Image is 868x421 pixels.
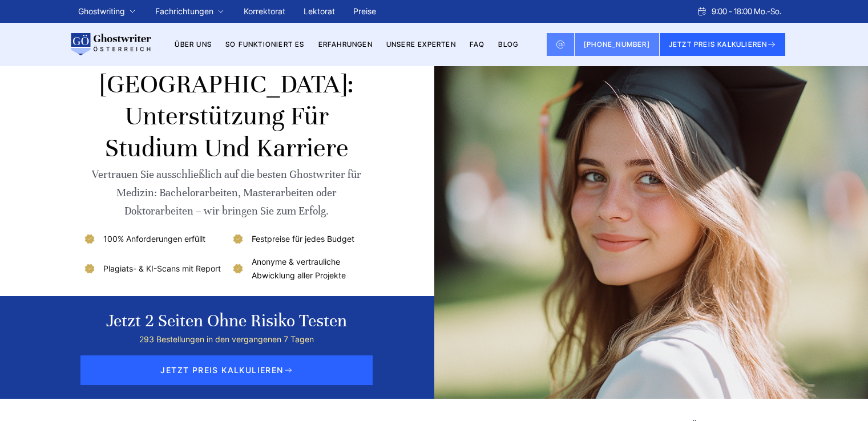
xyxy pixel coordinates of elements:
a: [PHONE_NUMBER] [575,33,660,56]
span: JETZT PREIS KALKULIEREN [80,355,373,385]
a: Lektorat [304,6,335,16]
li: Anonyme & vertrauliche Abwicklung aller Projekte [231,255,371,282]
a: Erfahrungen [318,40,373,48]
img: 100% Anforderungen erfüllt [83,232,96,246]
a: Ghostwriting [78,5,125,18]
a: So funktioniert es [225,40,305,48]
img: Festpreise für jedes Budget [231,232,245,246]
span: [PHONE_NUMBER] [584,40,650,48]
img: logo wirschreiben [69,33,151,56]
li: Plagiats- & KI-Scans mit Report [83,255,223,282]
a: Fachrichtungen [155,5,213,18]
a: Über uns [175,40,212,48]
li: Festpreise für jedes Budget [231,232,371,246]
img: Schedule [697,7,707,16]
a: Preise [353,6,376,16]
img: Anonyme & vertrauliche Abwicklung aller Projekte [231,262,245,276]
div: Jetzt 2 Seiten ohne Risiko testen [106,310,347,333]
a: BLOG [498,40,518,48]
div: Vertrauen Sie ausschließlich auf die besten Ghostwriter für Medizin: Bachelorarbeiten, Masterarbe... [83,165,371,220]
h1: Ghostwriter Medizin [GEOGRAPHIC_DATA]: Unterstützung für Studium und Karriere [83,37,371,164]
li: 100% Anforderungen erfüllt [83,232,223,246]
img: Plagiats- & KI-Scans mit Report [83,262,96,276]
button: JETZT PREIS KALKULIEREN [660,33,786,56]
a: Unsere Experten [386,40,456,48]
img: Email [556,40,565,49]
div: 293 Bestellungen in den vergangenen 7 Tagen [106,333,347,346]
span: 9:00 - 18:00 Mo.-So. [712,5,781,18]
a: FAQ [470,40,485,48]
a: Korrektorat [244,6,285,16]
